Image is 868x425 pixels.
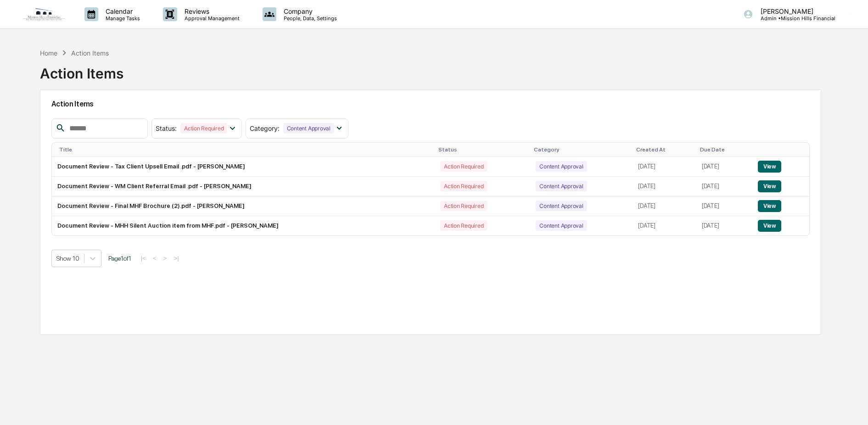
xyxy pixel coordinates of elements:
div: Action Items [71,49,109,57]
p: [PERSON_NAME] [753,7,835,15]
div: Action Required [440,201,487,211]
button: View [758,200,781,212]
td: [DATE] [633,177,696,196]
button: View [758,180,781,192]
button: > [161,254,170,262]
button: |< [138,254,149,262]
div: Action Items [40,58,123,82]
h2: Action Items [51,100,810,108]
a: View [758,202,781,209]
button: View [758,220,781,232]
div: Content Approval [536,161,587,172]
td: Document Review - Final MHF Brochure (2).pdf - [PERSON_NAME] [52,196,435,216]
td: [DATE] [696,157,752,177]
div: Home [40,49,57,57]
td: [DATE] [696,196,752,216]
td: Document Review - WM Client Referral Email .pdf - [PERSON_NAME] [52,177,435,196]
a: View [758,163,781,170]
div: Category [534,146,629,153]
div: Action Required [440,181,487,191]
td: [DATE] [696,177,752,196]
div: Content Approval [536,220,587,231]
td: [DATE] [696,216,752,235]
button: >| [171,254,182,262]
a: View [758,222,781,229]
p: People, Data, Settings [276,15,342,22]
div: Action Required [440,161,487,172]
p: Calendar [98,7,145,15]
button: View [758,161,781,173]
span: Category : [250,124,280,132]
div: Due Date [700,146,749,153]
td: Document Review - MHH Silent Auction item from MHF.pdf - [PERSON_NAME] [52,216,435,235]
iframe: Open customer support [839,395,863,419]
div: Content Approval [283,123,334,134]
img: logo [22,7,66,21]
div: Title [59,146,431,153]
div: Status [438,146,526,153]
p: Admin • Mission Hills Financial [753,15,835,22]
td: [DATE] [633,216,696,235]
td: Document Review - Tax Client Upsell Email .pdf - [PERSON_NAME] [52,157,435,177]
span: Page 1 of 1 [108,255,131,262]
p: Company [276,7,342,15]
div: Content Approval [536,201,587,211]
button: < [150,254,159,262]
div: Action Required [180,123,227,134]
td: [DATE] [633,196,696,216]
div: Created At [636,146,693,153]
span: Status : [156,124,177,132]
a: View [758,183,781,190]
p: Reviews [177,7,244,15]
div: Action Required [440,220,487,231]
p: Manage Tasks [98,15,145,22]
div: Content Approval [536,181,587,191]
td: [DATE] [633,157,696,177]
p: Approval Management [177,15,244,22]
